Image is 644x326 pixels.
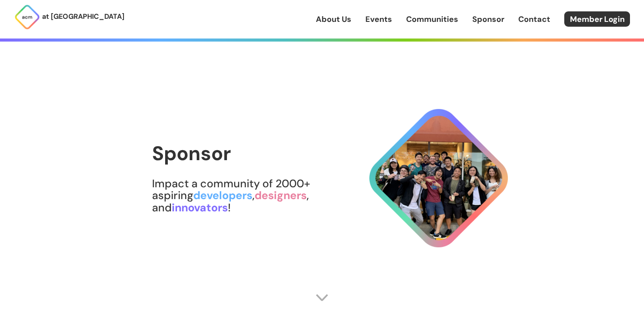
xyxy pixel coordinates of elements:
a: Member Login [564,11,630,27]
a: Events [365,14,392,25]
h1: Sponsor [152,143,361,165]
span: designers [255,188,307,203]
img: Sponsor Logo [361,101,517,256]
span: innovators [172,200,228,215]
a: Contact [518,14,550,25]
span: developers [193,188,252,203]
p: at [GEOGRAPHIC_DATA] [42,11,124,22]
a: Communities [406,14,458,25]
a: About Us [316,14,351,25]
img: Scroll Arrow [315,291,329,304]
a: at [GEOGRAPHIC_DATA] [14,4,124,30]
h2: Impact a community of 2000+ aspiring , , and ! [152,178,361,214]
a: Sponsor [472,14,504,25]
img: ACM Logo [14,4,40,30]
